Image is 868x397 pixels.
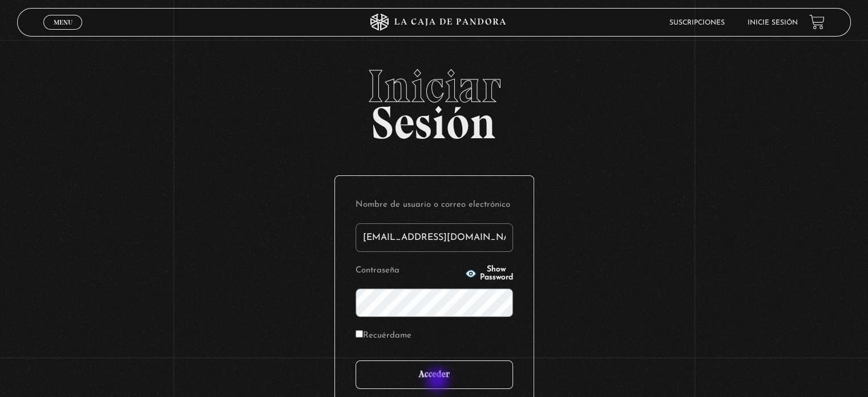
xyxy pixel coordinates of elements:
[50,29,76,37] span: Cerrar
[17,63,850,109] span: Iniciar
[356,330,363,338] input: Recuérdame
[17,63,850,137] h2: Sesión
[748,19,798,26] a: Inicie sesión
[669,19,725,26] a: Suscripciones
[54,19,72,26] span: Menu
[356,197,513,214] label: Nombre de usuario o correo electrónico
[356,327,411,345] label: Recuérdame
[465,266,513,282] button: Show Password
[809,14,825,30] a: View your shopping cart
[356,262,462,280] label: Contraseña
[480,266,513,282] span: Show Password
[356,360,513,389] input: Acceder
